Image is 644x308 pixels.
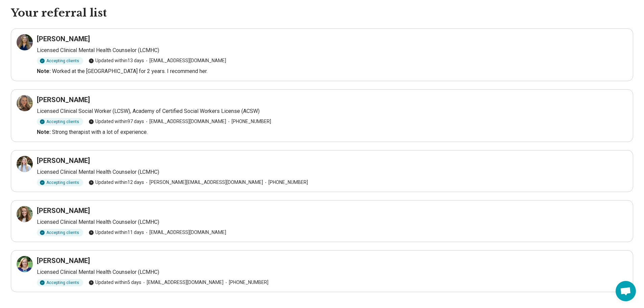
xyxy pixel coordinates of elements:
[37,206,90,215] h3: [PERSON_NAME]
[11,6,633,20] h1: Your referral list
[37,156,90,165] h3: [PERSON_NAME]
[52,68,208,74] span: Worked at the [GEOGRAPHIC_DATA] for 2 years. I recommend her.
[89,118,144,125] span: Updated within 97 days
[144,229,226,236] span: [EMAIL_ADDRESS][DOMAIN_NAME]
[223,279,268,286] span: [PHONE_NUMBER]
[37,57,83,65] div: Accepting clients
[263,179,308,186] span: [PHONE_NUMBER]
[144,118,226,125] span: [EMAIL_ADDRESS][DOMAIN_NAME]
[37,179,83,186] div: Accepting clients
[37,129,51,135] b: Note:
[37,68,51,74] b: Note:
[616,281,636,301] a: Open chat
[144,179,263,186] span: [PERSON_NAME][EMAIL_ADDRESS][DOMAIN_NAME]
[37,118,83,125] div: Accepting clients
[37,218,627,226] p: Licensed Clinical Mental Health Counselor (LCMHC)
[89,57,144,64] span: Updated within 13 days
[37,279,83,286] div: Accepting clients
[89,229,144,236] span: Updated within 11 days
[37,34,90,44] h3: [PERSON_NAME]
[226,118,271,125] span: [PHONE_NUMBER]
[52,129,148,135] span: Strong therapist with a lot of experience.
[89,179,144,186] span: Updated within 12 days
[89,279,141,286] span: Updated within 5 days
[37,229,83,236] div: Accepting clients
[37,107,627,115] p: Licensed Clinical Social Worker (LCSW), Academy of Certified Social Workers License (ACSW)
[37,168,627,176] p: Licensed Clinical Mental Health Counselor (LCMHC)
[144,57,226,64] span: [EMAIL_ADDRESS][DOMAIN_NAME]
[141,279,223,286] span: [EMAIL_ADDRESS][DOMAIN_NAME]
[37,256,90,265] h3: [PERSON_NAME]
[37,268,627,276] p: Licensed Clinical Mental Health Counselor (LCMHC)
[37,46,627,54] p: Licensed Clinical Mental Health Counselor (LCMHC)
[37,95,90,104] h3: [PERSON_NAME]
